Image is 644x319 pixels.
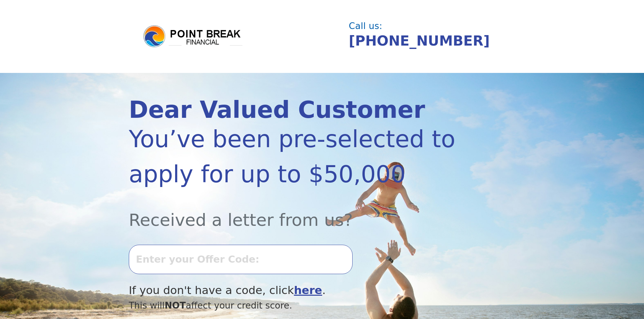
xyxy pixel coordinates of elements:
[129,299,457,312] div: This will affect your credit score.
[349,22,510,30] div: Call us:
[349,33,490,49] a: [PHONE_NUMBER]
[129,122,457,192] div: You’ve been pre-selected to apply for up to $50,000
[129,245,353,274] input: Enter your Offer Code:
[129,192,457,233] div: Received a letter from us?
[294,284,322,297] a: here
[165,300,186,311] span: NOT
[129,98,457,122] div: Dear Valued Customer
[142,24,244,49] img: logo.png
[129,282,457,299] div: If you don't have a code, click .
